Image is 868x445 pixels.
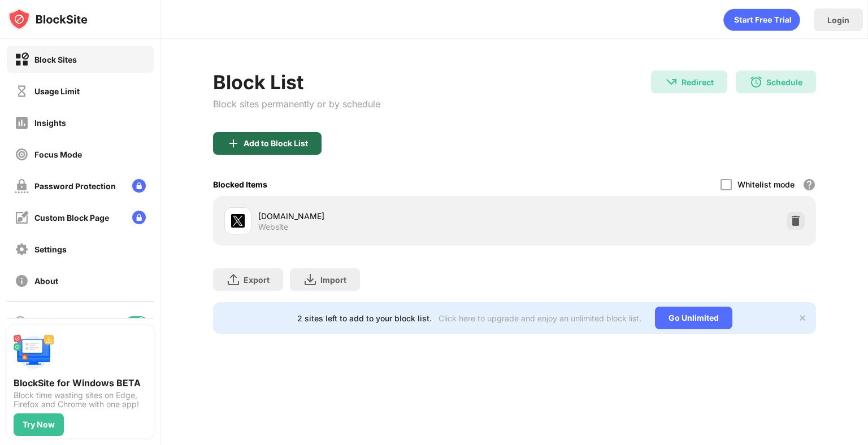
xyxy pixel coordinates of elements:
[737,180,795,189] div: Whitelist mode
[682,77,714,87] div: Redirect
[213,98,380,110] div: Block sites permanently or by schedule
[23,420,55,429] div: Try Now
[34,86,80,96] div: Usage Limit
[15,179,29,193] img: password-protection-off.svg
[34,181,116,191] div: Password Protection
[655,307,732,329] div: Go Unlimited
[213,71,380,94] div: Block List
[213,180,267,189] div: Blocked Items
[15,211,29,225] img: customize-block-page-off.svg
[244,139,308,148] div: Add to Block List
[15,242,29,256] img: settings-off.svg
[34,317,66,327] div: Blocking
[14,377,147,389] div: BlockSite for Windows BETA
[15,274,29,288] img: about-off.svg
[798,313,807,322] img: x-button.svg
[15,147,29,162] img: focus-off.svg
[8,8,88,30] img: logo-blocksite.svg
[15,53,29,67] img: block-on.svg
[231,214,245,228] img: favicons
[34,55,77,64] div: Block Sites
[14,332,54,373] img: push-desktop.svg
[258,210,514,222] div: [DOMAIN_NAME]
[766,77,802,87] div: Schedule
[34,245,67,254] div: Settings
[15,84,29,98] img: time-usage-off.svg
[297,313,432,323] div: 2 sites left to add to your block list.
[34,213,109,223] div: Custom Block Page
[827,15,849,25] div: Login
[439,313,641,323] div: Click here to upgrade and enjoy an unlimited block list.
[15,116,29,130] img: insights-off.svg
[34,150,82,159] div: Focus Mode
[34,276,58,286] div: About
[14,391,147,409] div: Block time wasting sites on Edge, Firefox and Chrome with one app!
[132,179,146,193] img: lock-menu.svg
[258,222,288,232] div: Website
[723,8,800,31] div: animation
[132,211,146,224] img: lock-menu.svg
[244,275,270,285] div: Export
[320,275,346,285] div: Import
[14,315,27,329] img: blocking-icon.svg
[34,118,66,128] div: Insights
